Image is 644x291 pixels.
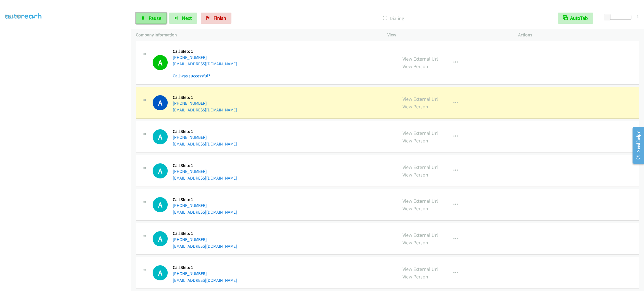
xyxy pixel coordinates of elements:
[173,107,237,113] a: [EMAIL_ADDRESS][DOMAIN_NAME]
[214,15,226,21] span: Finish
[182,15,192,21] span: Next
[5,13,22,19] a: My Lists
[173,244,237,249] a: [EMAIL_ADDRESS][DOMAIN_NAME]
[402,205,428,212] a: View Person
[558,13,593,24] button: AutoTab
[153,197,168,212] h1: A
[402,232,438,238] a: View External Url
[201,13,231,24] a: Finish
[153,163,168,178] div: The call is yet to be attempted
[173,73,210,78] a: Call was successful?
[173,49,237,54] h5: Call Step: 1
[402,273,428,280] a: View Person
[636,13,639,20] div: 1
[173,197,237,202] h5: Call Step: 1
[173,129,237,134] h5: Call Step: 1
[402,130,438,136] a: View External Url
[173,61,237,66] a: [EMAIL_ADDRESS][DOMAIN_NAME]
[402,96,438,102] a: View External Url
[173,209,237,215] a: [EMAIL_ADDRESS][DOMAIN_NAME]
[153,55,168,70] h1: A
[5,25,131,290] iframe: To enrich screen reader interactions, please activate Accessibility in Grammarly extension settings
[153,197,168,212] div: The call is yet to be attempted
[173,163,237,168] h5: Call Step: 1
[153,265,168,280] h1: A
[173,135,207,140] a: [PHONE_NUMBER]
[402,164,438,170] a: View External Url
[173,169,207,174] a: [PHONE_NUMBER]
[136,32,377,38] p: Company Information
[136,13,167,24] a: Pause
[153,129,168,144] h1: A
[173,265,237,270] h5: Call Step: 1
[173,101,207,106] a: [PHONE_NUMBER]
[402,239,428,246] a: View Person
[173,231,237,236] h5: Call Step: 1
[402,103,428,110] a: View Person
[518,32,639,38] p: Actions
[173,271,207,276] a: [PHONE_NUMBER]
[149,15,161,21] span: Pause
[402,198,438,204] a: View External Url
[169,13,197,24] button: Next
[402,63,428,70] a: View Person
[173,141,237,147] a: [EMAIL_ADDRESS][DOMAIN_NAME]
[387,32,508,38] p: View
[173,237,207,242] a: [PHONE_NUMBER]
[402,137,428,144] a: View Person
[173,175,237,181] a: [EMAIL_ADDRESS][DOMAIN_NAME]
[239,15,548,22] p: Dialing
[628,123,644,168] iframe: Resource Center
[173,55,207,60] a: [PHONE_NUMBER]
[402,266,438,272] a: View External Url
[173,203,207,208] a: [PHONE_NUMBER]
[402,56,438,62] a: View External Url
[153,95,168,110] h1: A
[153,163,168,178] h1: A
[153,231,168,246] h1: A
[173,278,237,283] a: [EMAIL_ADDRESS][DOMAIN_NAME]
[402,171,428,178] a: View Person
[173,95,237,100] h5: Call Step: 1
